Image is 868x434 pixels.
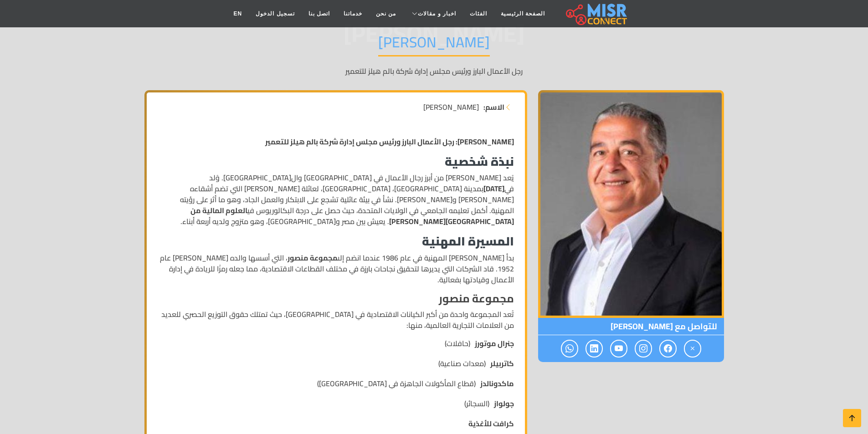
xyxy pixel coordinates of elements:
p: (قطاع المأكولات الجاهزة في [GEOGRAPHIC_DATA]) [317,378,514,389]
p: رجل الأعمال البارز ورئيس مجلس إدارة شركة بالم هيلز للتعمير [144,66,724,77]
p: (معدات صناعية) [438,358,514,369]
p: تُعد المجموعة واحدة من أكبر الكيانات الاقتصادية في [GEOGRAPHIC_DATA]، حيث تمتلك حقوق التوزيع الحص... [158,309,514,331]
span: للتواصل مع [PERSON_NAME] [538,318,724,335]
a: اخبار و مقالات [403,5,463,22]
strong: كاتربيلر [490,357,514,370]
a: تسجيل الدخول [249,5,301,22]
p: (حافلات) [445,338,514,349]
strong: العلوم المالية من [GEOGRAPHIC_DATA][PERSON_NAME] [190,204,514,228]
span: [PERSON_NAME] [423,102,479,112]
strong: مجموعة منصور [288,251,338,265]
a: الفئات [463,5,494,22]
strong: الاسم: [483,102,504,112]
strong: مجموعة منصور [439,288,514,309]
strong: المسيرة المهنية [422,230,514,252]
a: EN [227,5,249,22]
span: اخبار و مقالات [418,10,456,18]
strong: [PERSON_NAME]: رجل الأعمال البارز ورئيس مجلس إدارة شركة بالم هيلز للتعمير [265,135,514,148]
a: خدماتنا [337,5,369,22]
strong: جنرال موتورز [475,337,514,350]
img: ياسين منصور [538,90,724,318]
p: بدأ [PERSON_NAME] المهنية في عام 1986 عندما انضم إلى ، التي أسسها والده [PERSON_NAME] عام 1952. ق... [158,252,514,285]
strong: جولواز [494,397,514,410]
p: (السجائر) [464,398,514,409]
strong: كرافت للأغذية [468,417,514,430]
p: يُعد [PERSON_NAME] من أبرز رجال الأعمال في [GEOGRAPHIC_DATA] وال[GEOGRAPHIC_DATA]. وُلد في بمدينة... [158,172,514,227]
a: من نحن [369,5,403,22]
strong: [DATE] [483,182,504,195]
strong: نبذة شخصية [445,150,514,173]
strong: ماكدونالدز [480,377,514,390]
h1: [PERSON_NAME] [378,33,490,56]
img: main.misr_connect [566,2,627,25]
a: الصفحة الرئيسية [494,5,552,22]
a: اتصل بنا [302,5,337,22]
